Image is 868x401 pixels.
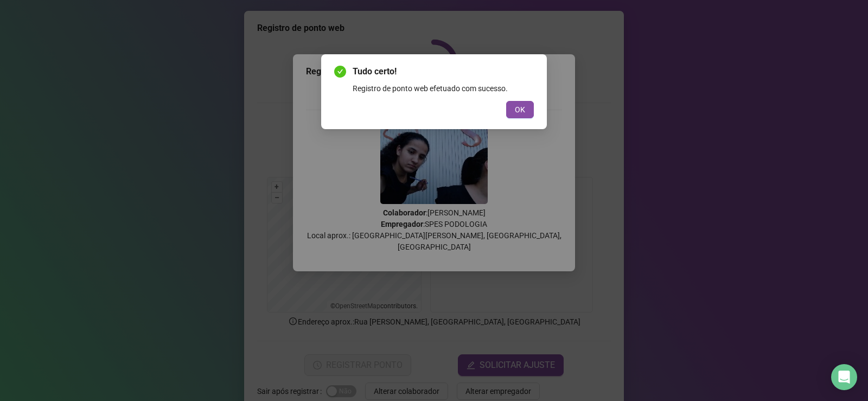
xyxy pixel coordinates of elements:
[831,364,857,390] div: Open Intercom Messenger
[515,104,525,116] span: OK
[334,66,346,78] span: check-circle
[353,65,534,78] span: Tudo certo!
[506,101,534,118] button: OK
[353,82,534,94] div: Registro de ponto web efetuado com sucesso.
